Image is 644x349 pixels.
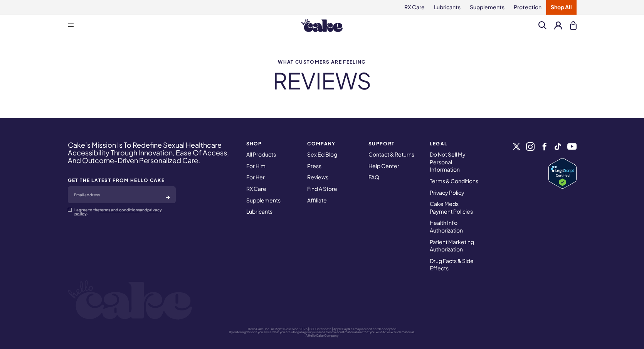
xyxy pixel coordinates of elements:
a: Do Not Sell My Personal Information [430,151,466,173]
a: For Him [246,162,266,169]
span: What customers are feeling [68,59,577,64]
a: A Hello Cake Company [306,334,338,337]
a: Health Info Authorization [430,219,463,234]
a: FAQ [368,174,379,180]
h4: Cake’s Mission Is To Redefine Sexual Healthcare Accessibility Through Innovation, Ease Of Access,... [68,141,236,164]
a: RX Care [246,185,266,192]
a: Reviews [307,174,328,180]
a: Sex Ed Blog [307,151,337,158]
a: Verify LegitScript Approval for www.hellocake.com [548,158,577,189]
img: Verify Approval for www.hellocake.com [548,158,577,189]
a: Drug Facts & Side Effects [430,257,474,272]
p: Hello Cake, Inc. All Rights Reserved, 2023 | SSL Certificate | Apple Pay & all major credit cards... [68,327,577,331]
h2: REVIEWS [68,68,577,93]
a: Patient Marketing Authorization [430,238,474,253]
a: terms and conditions [99,207,140,212]
img: logo-white [68,280,192,320]
a: Privacy Policy [430,189,464,196]
a: For Her [246,174,265,180]
p: I agree to the and . [74,208,176,216]
a: All Products [246,151,276,158]
a: Contact & Returns [368,151,414,158]
a: Terms & Conditions [430,177,478,184]
a: Cake Meds Payment Policies [430,200,473,215]
a: Find A Store [307,185,337,192]
strong: Support [368,141,420,146]
strong: SHOP [246,141,298,146]
a: Press [307,162,321,169]
a: Affiliate [307,197,327,204]
a: privacy policy [74,207,162,216]
a: Supplements [246,197,281,204]
strong: COMPANY [307,141,359,146]
a: Lubricants [246,208,272,215]
p: By entering this site you swear that you are of legal age in your area to view adult material and... [68,330,577,334]
a: Help Center [368,162,399,169]
img: Hello Cake [301,19,343,32]
strong: GET THE LATEST FROM HELLO CAKE [68,178,176,183]
strong: Legal [430,141,482,146]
